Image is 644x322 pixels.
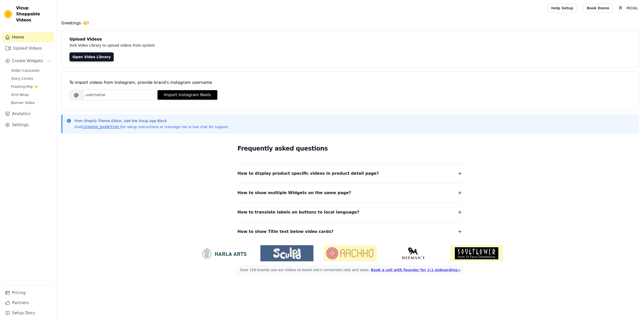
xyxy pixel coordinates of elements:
span: Grid Wrap [11,92,29,97]
span: Floating-Pop ⭐ [11,84,38,89]
a: Pricing [2,288,54,298]
button: R RICIAL [617,4,640,13]
span: Story Circles [11,76,33,81]
div: To import videos from Instagram, provide brand's instagram username [69,80,631,86]
a: Partners [2,298,54,308]
input: username [83,90,155,100]
span: How to show Title text below video cards? [237,228,334,235]
span: How to translate labels on buttons to local language? [237,209,359,216]
img: Soulflower [450,245,503,261]
a: Help Setup [548,3,576,13]
button: How to show multiple Widgets on the same page? [237,189,463,196]
a: Setup Docs [2,308,54,318]
img: Aachho [324,245,377,261]
span: How to display product specific videos in product detail page? [237,170,379,177]
a: Story Circles [8,75,54,82]
h2: Frequently asked questions [237,144,463,154]
a: Grid Wrap [8,91,54,98]
span: How to show multiple Widgets on the same page? [237,189,351,196]
a: Analytics [2,109,54,119]
button: Create Widgets [2,56,54,66]
img: Vizup [4,10,12,18]
text: R [619,6,622,11]
button: How to display product specific videos in product detail page? [237,170,463,177]
img: HarlaArts [197,247,250,259]
p: Visit Video Library to upload videos from system [69,42,295,48]
p: RICIAL [625,4,640,13]
button: How to show Title text below video cards? [237,228,463,235]
button: How to translate labels on buttons to local language? [237,209,463,216]
a: Open Video Library [69,52,114,61]
a: Floating-Pop ⭐ [8,83,54,90]
p: from Shopify Theme Editor, add the Vizup App Block [74,118,229,123]
a: Book a call with founder for 1:1 onboarding [371,268,460,272]
a: Upload Videos [2,43,54,53]
a: Banner Video [8,99,54,106]
img: Sculpd US [260,247,313,259]
span: Vizup Shoppable Videos [16,5,52,23]
span: Slider Carousels [11,68,39,73]
a: [DOMAIN_NAME][URL] [82,125,121,129]
span: Create Widgets [12,58,43,64]
a: Slider Carousels [8,67,54,74]
a: Settings [2,120,54,130]
p: Visit for setup instructions or message me in live chat for support. [74,124,229,129]
h4: Greetings 👋! [61,20,639,26]
span: Banner Video [11,100,35,105]
a: Book Demo [583,3,612,13]
button: Import Instagram Reels [157,90,217,100]
a: Home [2,32,54,42]
img: Neeman's [387,247,440,259]
span: @ [69,90,83,100]
h4: Upload Videos [69,36,631,42]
